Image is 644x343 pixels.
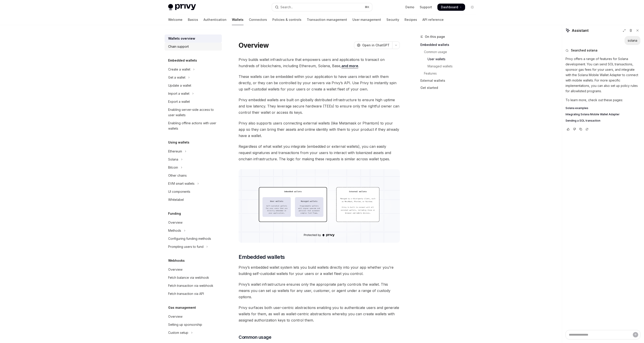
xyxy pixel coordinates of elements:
[239,120,400,139] span: Privy also supports users connecting external wallets (like Metamask or Phantom) to your app so t...
[566,56,640,94] p: Privy offers a range of features for Solana development. You can send SOL transactions, sponsor g...
[232,14,244,25] a: Wallets
[168,44,189,49] div: Chain support
[168,330,188,335] div: Custom setup
[168,291,204,296] div: Fetch transaction via API
[168,157,178,162] div: Solana
[165,266,222,274] a: Overview
[420,63,479,70] a: Managed wallets
[239,97,400,116] span: Privy embedded wallets are built on globally distributed infrastructure to ensure high uptime and...
[566,106,588,110] span: Solana examples
[168,322,202,327] div: Setting up sponsorship
[572,127,577,131] button: Vote that response was not good
[168,244,203,249] div: Prompting users to fund
[365,5,369,9] span: ⌘ K
[168,236,211,241] div: Configuring funding methods
[168,258,185,263] h5: Webhooks
[272,14,301,25] a: Policies & controls
[168,165,178,170] div: Bitcoin
[168,58,197,63] h5: Embedded wallets
[165,147,222,155] button: Toggle Ethereum section
[165,282,222,290] a: Fetch transaction via webhook
[168,197,184,202] div: Whitelabel
[168,173,187,178] div: Other chains
[168,99,190,104] div: Export a wallet
[165,290,222,298] a: Fetch transaction via API
[168,283,213,288] div: Fetch transaction via webhook
[168,14,182,25] a: Welcome
[352,14,381,25] a: User management
[168,211,181,216] h5: Funding
[168,305,196,310] h5: Gas management
[239,253,285,261] span: Embedded wallets
[362,43,390,47] span: Open in ChatGPT
[566,119,640,122] a: Sending a SOL transaction
[165,65,222,73] button: Toggle Create a wallet section
[249,14,267,25] a: Connectors
[307,14,347,25] a: Transaction management
[165,155,222,163] button: Toggle Solana section
[420,56,479,63] a: User wallets
[633,332,638,337] button: Send message
[239,169,400,243] img: images/walletoverview.png
[165,329,222,337] button: Toggle Custom setup section
[168,36,195,41] div: Wallets overview
[168,181,195,186] div: EVM smart wallets
[168,267,182,272] div: Overview
[168,67,190,72] div: Create a wallet
[584,127,590,131] button: Reload last chat
[168,228,181,233] div: Methods
[168,149,182,154] div: Ethereum
[165,34,222,43] a: Wallets overview
[165,235,222,243] a: Configuring funding methods
[386,14,399,25] a: Security
[420,41,479,48] a: Embedded wallets
[168,107,219,118] div: Enabling server-side access to user wallets
[272,3,372,11] button: Open search
[188,14,198,25] a: Basics
[165,243,222,251] button: Toggle Prompting users to fund section
[420,84,479,91] a: Get started
[566,113,640,116] a: Integrating Solana Mobile Wallet Adapter
[165,98,222,106] a: Export a wallet
[420,5,432,9] a: Support
[165,106,222,119] a: Enabling server-side access to user wallets
[168,83,191,88] div: Update a wallet
[165,119,222,133] a: Enabling offline actions with user wallets
[165,321,222,329] a: Setting up sponsorship
[420,48,479,56] a: Common usage
[165,81,222,90] a: Update a wallet
[239,56,400,69] span: Privy builds wallet infrastructure that empowers users and applications to transact on hundreds o...
[165,163,222,171] button: Toggle Bitcoin section
[239,73,400,92] span: These wallets can be embedded within your application to have users interact with them directly, ...
[566,97,640,103] p: To learn more, check out these pages:
[168,120,219,131] div: Enabling offline actions with user wallets
[341,64,358,68] a: and more
[168,140,189,145] h5: Using wallets
[405,5,414,9] a: Demo
[239,281,400,300] span: Privy’s wallet infrastructure ensures only the appropriate party controls the wallet. This means ...
[469,4,476,11] button: Toggle dark mode
[578,127,583,131] button: Copy chat response
[354,41,392,49] button: Open in ChatGPT
[566,330,640,339] textarea: Ask a question...
[566,119,600,122] span: Sending a SOL transaction
[239,41,269,49] h1: Overview
[425,34,445,39] span: On this page
[168,275,209,280] div: Fetch balance via webhook
[422,14,444,25] a: API reference
[168,314,182,319] div: Overview
[566,48,640,53] button: Searched solana
[280,4,293,10] div: Search...
[165,180,222,188] button: Toggle EVM smart wallets section
[572,28,589,33] span: Assistant
[203,14,227,25] a: Authentication
[566,113,620,116] span: Integrating Solana Mobile Wallet Adapter
[566,106,640,110] a: Solana examples
[168,220,182,225] div: Overview
[168,4,196,10] img: light logo
[239,264,400,277] span: Privy’s embedded wallet system lets you build wallets directly into your app whether you’re build...
[441,5,458,9] span: Dashboard
[437,4,465,11] a: Dashboard
[165,274,222,282] a: Fetch balance via webhook
[165,188,222,196] a: UI components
